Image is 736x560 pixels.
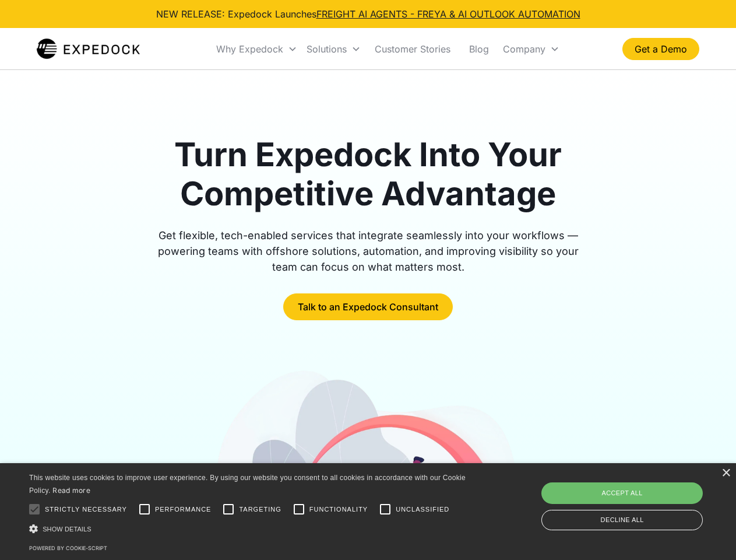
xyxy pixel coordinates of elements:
[309,505,368,514] span: Functionality
[283,293,453,320] a: Talk to an Expedock Consultant
[145,228,592,275] div: Get flexible, tech-enabled services that integrate seamlessly into your workflows — powering team...
[52,486,90,495] a: Read more
[45,505,127,514] span: Strictly necessary
[216,43,283,55] div: Why Expedock
[302,29,365,69] div: Solutions
[239,505,281,514] span: Targeting
[37,37,140,61] img: Expedock Logo
[212,29,302,69] div: Why Expedock
[29,523,470,535] div: Show details
[503,43,545,55] div: Company
[156,7,580,21] div: NEW RELEASE: Expedock Launches
[155,505,212,514] span: Performance
[622,38,699,60] a: Get a Demo
[43,526,91,533] span: Show details
[145,135,592,213] h1: Turn Expedock Into Your Competitive Advantage
[29,474,466,495] span: This website uses cookies to improve user experience. By using our website you consent to all coo...
[542,434,736,560] iframe: Chat Widget
[37,37,140,61] a: home
[498,29,564,69] div: Company
[307,43,347,55] div: Solutions
[316,8,580,20] a: FREIGHT AI AGENTS - FREYA & AI OUTLOOK AUTOMATION
[460,29,498,69] a: Blog
[396,505,449,514] span: Unclassified
[365,29,460,69] a: Customer Stories
[29,545,107,551] a: Powered by cookie-script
